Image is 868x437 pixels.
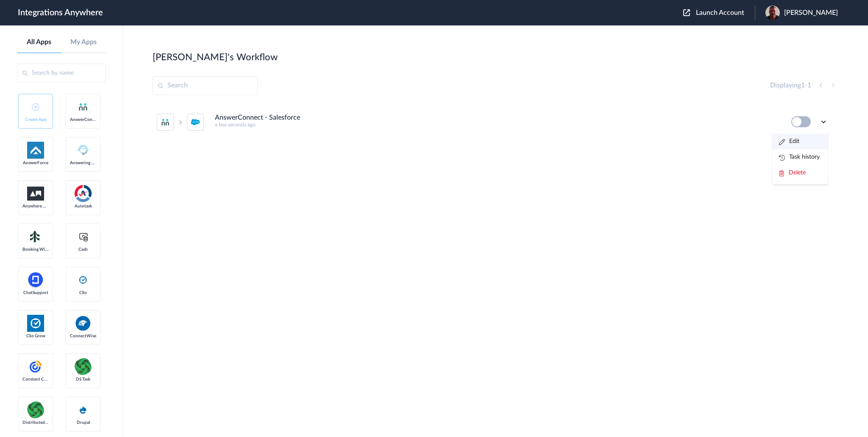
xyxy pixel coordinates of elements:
[32,103,39,111] img: add-icon.svg
[22,160,49,165] span: AnswerForce
[215,122,780,128] h5: a few seconds ago
[22,420,49,425] span: Distributed Source
[70,333,96,339] span: ConnectWise
[78,275,88,285] img: clio-logo.svg
[22,377,49,382] span: Constant Contact
[70,377,96,382] span: DS Task
[70,247,96,252] span: Cash
[22,290,49,295] span: ChatSupport
[27,401,44,418] img: distributedSource.png
[765,6,780,20] img: 3f0b932c-96d9-4d28-a08b-7ffbe1b8673f.png
[75,185,92,202] img: autotask.png
[807,82,811,89] span: 1
[153,76,258,95] input: Search
[22,247,49,252] span: Booking Widget
[784,9,838,17] span: [PERSON_NAME]
[18,8,103,18] h1: Integrations Anywhere
[75,142,92,159] img: Answering_service.png
[70,204,96,209] span: Autotask
[779,154,820,160] a: Task history
[789,170,806,176] span: Delete
[70,420,96,425] span: Drupal
[27,187,44,201] img: aww.png
[78,232,89,242] img: cash-logo.svg
[779,138,799,144] a: Edit
[770,81,811,90] h4: Displaying -
[801,82,805,89] span: 1
[70,160,96,165] span: Answering Service
[75,315,92,331] img: connectwise.png
[27,142,44,159] img: af-app-logo.svg
[153,52,278,63] h2: [PERSON_NAME]'s Workflow
[70,290,96,295] span: Clio
[27,229,44,244] img: Setmore_Logo.svg
[27,315,44,332] img: Clio.jpg
[696,9,744,16] span: Launch Account
[683,9,690,16] img: launch-acct-icon.svg
[215,114,300,122] h4: AnswerConnect - Salesforce
[17,64,106,82] input: Search by name
[70,117,96,122] span: AnswerConnect
[78,102,88,112] img: answerconnect-logo.svg
[27,272,44,289] img: chatsupport-icon.svg
[683,9,755,17] button: Launch Account
[17,38,61,46] a: All Apps
[27,358,44,375] img: constant-contact.svg
[78,405,88,415] img: drupal-logo.svg
[22,204,49,209] span: Anywhere Works
[61,38,106,46] a: My Apps
[22,333,49,339] span: Clio Grow
[22,117,49,122] span: Create App
[75,358,92,375] img: distributedSource.png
